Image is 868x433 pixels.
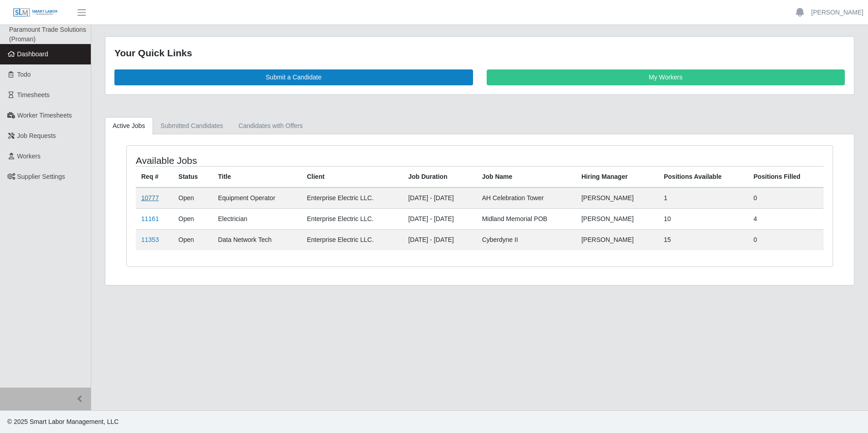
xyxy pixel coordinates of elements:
a: Submitted Candidates [153,117,231,135]
td: Open [173,208,212,229]
th: Positions Filled [748,166,824,187]
td: AH Celebration Tower [477,187,576,209]
td: [PERSON_NAME] [576,229,659,250]
td: 4 [748,208,824,229]
span: Paramount Trade Solutions (Proman) [9,26,86,43]
td: 15 [658,229,748,250]
img: SLM Logo [13,8,58,18]
th: Title [212,166,301,187]
td: Midland Memorial POB [477,208,576,229]
th: Job Duration [403,166,477,187]
th: Client [301,166,403,187]
th: Positions Available [658,166,748,187]
td: [PERSON_NAME] [576,187,659,209]
td: Electrician [212,208,301,229]
td: [PERSON_NAME] [576,208,659,229]
span: Dashboard [17,50,49,58]
a: [PERSON_NAME] [811,8,863,17]
td: Open [173,229,212,250]
a: 11353 [141,236,159,243]
h4: Available Jobs [136,155,414,166]
a: My Workers [487,69,845,85]
th: Status [173,166,212,187]
span: Supplier Settings [17,173,65,180]
td: 1 [658,187,748,209]
td: Data Network Tech [212,229,301,250]
a: 11161 [141,215,159,222]
th: Req # [136,166,173,187]
td: [DATE] - [DATE] [403,208,477,229]
td: Open [173,187,212,209]
td: Enterprise Electric LLC. [301,229,403,250]
span: Timesheets [17,91,50,98]
td: Enterprise Electric LLC. [301,208,403,229]
div: Your Quick Links [114,46,845,60]
td: [DATE] - [DATE] [403,187,477,209]
td: Enterprise Electric LLC. [301,187,403,209]
td: 0 [748,187,824,209]
span: Todo [17,71,31,78]
td: 0 [748,229,824,250]
span: Job Requests [17,132,56,139]
th: Job Name [477,166,576,187]
td: Equipment Operator [212,187,301,209]
a: Candidates with Offers [231,117,310,135]
a: 10777 [141,194,159,202]
td: Cyberdyne II [477,229,576,250]
td: 10 [658,208,748,229]
th: Hiring Manager [576,166,659,187]
span: Worker Timesheets [17,112,72,119]
td: [DATE] - [DATE] [403,229,477,250]
a: Active Jobs [105,117,153,135]
a: Submit a Candidate [114,69,473,85]
span: © 2025 Smart Labor Management, LLC [7,418,118,425]
span: Workers [17,153,41,160]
